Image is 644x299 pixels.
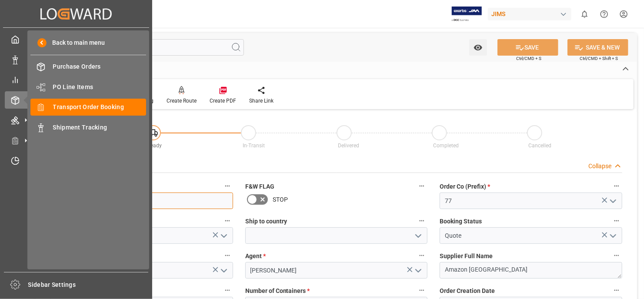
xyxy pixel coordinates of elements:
a: Shipment Tracking [30,119,146,136]
a: PO Line Items [30,78,146,95]
button: Supplier Number [222,285,233,296]
span: Agent [245,252,266,261]
span: Sidebar Settings [28,280,149,289]
span: Transport Order Booking [53,103,147,112]
button: open menu [217,264,230,277]
span: Delivered [338,143,359,149]
button: Number of Containers * [416,285,427,296]
span: Number of Containers [245,286,310,296]
span: Ctrl/CMD + Shift + S [580,55,618,62]
div: Share Link [249,97,274,105]
a: Purchase Orders [30,58,146,75]
a: My Reports [5,71,147,88]
button: show 0 new notifications [575,4,594,24]
button: Agent * [416,250,427,261]
button: Order Co (Prefix) * [611,180,622,192]
div: JIMS [488,8,571,20]
button: Supplier Full Name [611,250,622,261]
span: In-Transit [243,143,265,149]
span: Ready [147,143,162,149]
span: Back to main menu [47,38,105,47]
div: Collapse [588,162,611,171]
span: STOP [273,195,288,204]
button: SAVE & NEW [567,39,628,56]
div: Create Route [167,97,197,105]
span: Order Co (Prefix) [440,182,490,191]
button: Booking Status [611,215,622,226]
span: F&W FLAG [245,182,274,191]
button: Shipment type * [222,250,233,261]
div: Create PDF [210,97,236,105]
button: open menu [411,264,424,277]
span: Shipment Tracking [53,123,147,132]
span: Completed [433,143,459,149]
textarea: Amazon [GEOGRAPHIC_DATA] [440,262,622,279]
a: Timeslot Management V2 [5,152,147,169]
button: Ship to country [416,215,427,226]
button: SAVE [497,39,558,56]
button: open menu [606,229,619,243]
button: open menu [469,39,487,56]
button: F&W FLAG [416,180,427,192]
button: Order Creation Date [611,285,622,296]
span: Ship to country [245,217,287,226]
button: Country of Origin (Suffix) * [222,215,233,226]
span: Booking Status [440,217,482,226]
img: Exertis%20JAM%20-%20Email%20Logo.jpg_1722504956.jpg [452,7,482,22]
a: Transport Order Booking [30,99,146,116]
button: open menu [606,194,619,208]
a: My Cockpit [5,31,147,48]
button: Help Center [594,4,614,24]
button: open menu [411,229,424,243]
span: PO Line Items [53,83,147,92]
a: Data Management [5,51,147,68]
button: open menu [217,229,230,243]
button: JAM Reference Number [222,180,233,192]
span: Order Creation Date [440,286,495,296]
span: Supplier Full Name [440,252,493,261]
span: Purchase Orders [53,62,147,71]
span: Cancelled [528,143,551,149]
span: Ctrl/CMD + S [516,55,541,62]
button: JIMS [488,6,575,22]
